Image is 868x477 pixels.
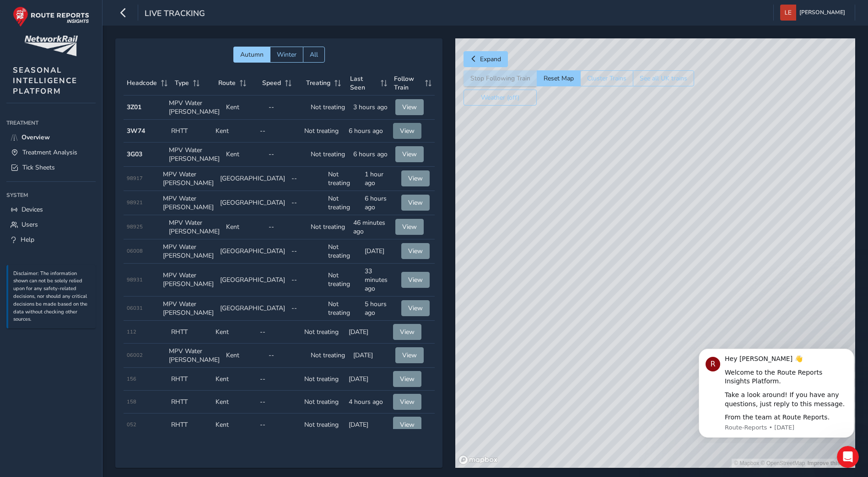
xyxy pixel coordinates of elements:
[217,297,288,321] td: [GEOGRAPHIC_DATA]
[400,397,415,406] span: View
[13,270,91,324] p: Disclaimer: The information shown can not be solely relied upon for any safety-related decisions,...
[6,217,96,232] a: Users
[160,297,217,321] td: MPV Water [PERSON_NAME]
[265,95,308,120] td: --
[22,133,50,142] span: Overview
[127,305,143,312] span: 06031
[400,328,415,336] span: View
[21,235,34,244] span: Help
[212,368,257,391] td: Kent
[301,413,345,436] td: Not treating
[310,50,318,59] span: All
[233,47,270,63] button: Autumn
[408,174,423,183] span: View
[166,215,223,239] td: MPV Water [PERSON_NAME]
[160,191,217,215] td: MPV Water [PERSON_NAME]
[580,70,633,86] button: Cluster Trains
[395,347,424,363] button: View
[345,391,390,413] td: 4 hours ago
[168,413,212,436] td: RHTT
[166,143,223,167] td: MPV Water [PERSON_NAME]
[345,413,390,436] td: [DATE]
[394,74,422,92] span: Follow Train
[401,243,430,259] button: View
[402,103,417,111] span: View
[301,321,345,344] td: Not treating
[223,95,265,120] td: Kent
[6,188,96,202] div: System
[265,215,308,239] td: --
[145,8,205,21] span: Live Tracking
[127,103,141,111] strong: 3Z01
[408,304,423,313] span: View
[288,297,325,321] td: --
[127,150,142,159] strong: 3G03
[350,143,393,167] td: 6 hours ago
[262,79,281,87] span: Speed
[175,79,189,87] span: Type
[350,344,393,368] td: [DATE]
[361,239,398,264] td: [DATE]
[127,376,136,382] span: 156
[325,167,361,191] td: Not treating
[22,205,43,214] span: Devices
[22,163,55,172] span: Tick Sheets
[13,65,77,96] span: SEASONAL INTELLIGENCE PLATFORM
[257,120,301,143] td: --
[127,248,143,254] span: 06008
[166,344,223,368] td: MPV Water [PERSON_NAME]
[395,146,424,162] button: View
[301,368,345,391] td: Not treating
[401,195,430,211] button: View
[212,413,257,436] td: Kent
[393,324,421,340] button: View
[127,127,145,135] strong: 3W74
[307,95,350,120] td: Not treating
[307,215,350,239] td: Not treating
[168,368,212,391] td: RHTT
[24,36,78,56] img: customer logo
[212,321,257,344] td: Kent
[127,329,136,335] span: 112
[127,352,143,359] span: 06002
[408,276,423,284] span: View
[401,300,430,316] button: View
[325,239,361,264] td: Not treating
[780,5,848,21] button: [PERSON_NAME]
[127,175,143,182] span: 98917
[307,143,350,167] td: Not treating
[270,47,303,63] button: Winter
[265,344,308,368] td: --
[393,123,421,139] button: View
[402,223,417,231] span: View
[223,344,265,368] td: Kent
[799,5,845,21] span: [PERSON_NAME]
[325,191,361,215] td: Not treating
[212,391,257,413] td: Kent
[402,150,417,159] span: View
[6,130,96,145] a: Overview
[127,421,136,428] span: 052
[345,321,390,344] td: [DATE]
[22,148,77,157] span: Treatment Analysis
[780,5,796,21] img: diamond-layout
[160,264,217,297] td: MPV Water [PERSON_NAME]
[303,47,325,63] button: All
[345,368,390,391] td: [DATE]
[223,215,265,239] td: Kent
[6,160,96,175] a: Tick Sheets
[464,90,537,106] button: Weather (off)
[223,143,265,167] td: Kent
[166,95,223,120] td: MPV Water [PERSON_NAME]
[6,202,96,217] a: Devices
[288,239,325,264] td: --
[22,220,38,229] span: Users
[6,116,96,130] div: Treatment
[127,398,136,405] span: 158
[257,321,301,344] td: --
